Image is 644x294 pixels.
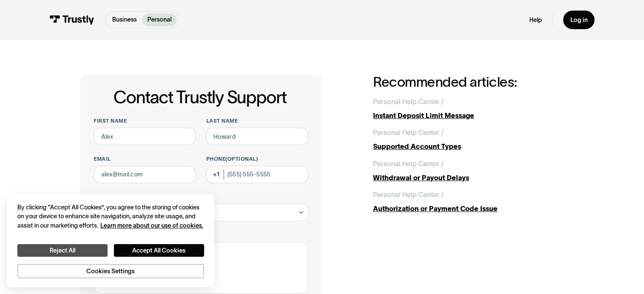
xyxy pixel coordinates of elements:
[373,74,564,90] h2: Recommended articles:
[107,14,142,26] a: Business
[206,166,308,183] input: (555) 555-5555
[100,222,203,229] a: More information about your privacy, opens in a new tab
[94,193,308,200] label: Subject
[17,264,204,279] button: Cookies Settings
[373,190,564,214] a: Personal Help Center /Authorization or Payment Code Issue
[373,141,564,152] div: Supported Account Types
[373,96,444,107] div: Personal Help Center /
[373,127,564,151] a: Personal Help Center /Supported Account Types
[94,128,196,145] input: Alex
[7,194,214,287] div: Cookie banner
[570,16,587,24] div: Log in
[373,203,564,214] div: Authorization or Payment Code Issue
[94,166,196,183] input: alex@mail.com
[17,203,204,279] div: Privacy
[50,15,94,25] img: Trustly Logo
[92,88,308,107] h1: Contact Trustly Support
[373,127,444,138] div: Personal Help Center /
[373,159,564,183] a: Personal Help Center /Withdrawal or Payout Delays
[225,156,258,162] span: (Optional)
[112,15,137,24] p: Business
[17,203,204,230] div: By clicking “Accept All Cookies”, you agree to the storing of cookies on your device to enhance s...
[373,173,564,183] div: Withdrawal or Payout Delays
[142,14,177,26] a: Personal
[114,244,204,257] button: Accept All Cookies
[206,128,308,145] input: Howard
[94,118,196,124] label: First name
[563,11,594,29] a: Log in
[373,110,564,121] div: Instant Deposit Limit Message
[529,16,542,24] a: Help
[373,96,564,121] a: Personal Help Center /Instant Deposit Limit Message
[206,156,308,162] label: Phone
[17,244,108,257] button: Reject All
[373,190,444,200] div: Personal Help Center /
[147,15,171,24] p: Personal
[206,118,308,124] label: Last name
[373,159,444,169] div: Personal Help Center /
[94,156,196,162] label: Email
